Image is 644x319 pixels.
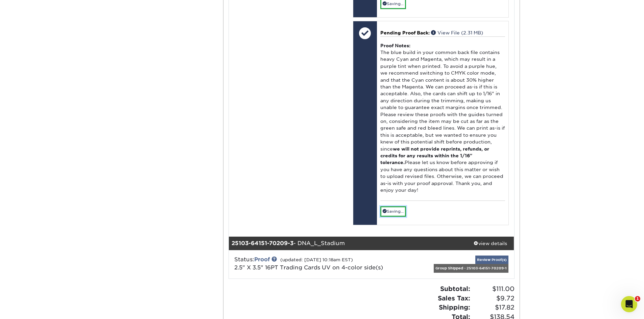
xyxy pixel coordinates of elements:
[467,240,514,247] div: view details
[232,240,293,246] strong: 25103-64151-70209-3
[380,36,505,201] div: The blue build in your common back file contains heavy Cyan and Magenta, which may result in a pu...
[475,256,508,264] a: Review Proof(s)
[280,257,353,262] small: (updated: [DATE] 10:18am EST)
[229,237,467,250] div: - DNA_L_Stadium
[434,264,508,272] div: Group Shipped - 25103-64151-70209-1
[234,264,383,271] a: 2.5" X 3.5" 16PT Trading Cards UV on 4-color side(s)
[380,43,410,48] strong: Proof Notes:
[440,285,470,292] strong: Subtotal:
[621,296,637,312] iframe: Intercom live chat
[439,303,470,311] strong: Shipping:
[472,294,515,303] span: $9.72
[467,237,514,250] a: view details
[380,30,430,35] span: Pending Proof Back:
[229,256,419,272] div: Status:
[254,256,270,263] a: Proof
[635,296,640,301] span: 1
[431,30,483,35] a: View File (2.31 MB)
[380,146,489,165] b: we will not provide reprints, refunds, or credits for any results within the 1/16" tolerance.
[380,206,406,217] a: Saving...
[472,303,515,312] span: $17.82
[472,284,515,294] span: $111.00
[438,294,470,302] strong: Sales Tax:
